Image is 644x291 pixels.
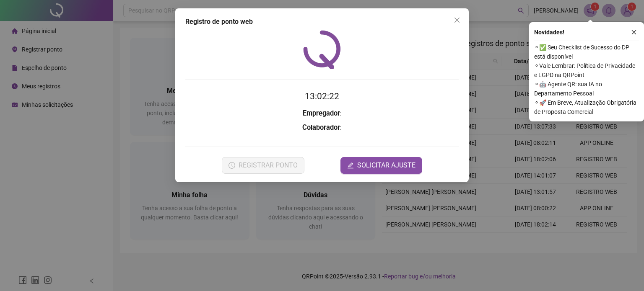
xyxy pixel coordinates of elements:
[340,157,422,174] button: editSOLICITAR AJUSTE
[534,43,639,61] span: ⚬ ✅ Seu Checklist de Sucesso do DP está disponível
[454,17,460,23] span: close
[357,160,415,170] span: SOLICITAR AJUSTE
[302,124,340,131] strong: Colaborador
[185,122,459,133] h3: :
[303,109,340,117] strong: Empregador
[185,17,459,27] div: Registro de ponto web
[534,98,639,116] span: ⚬ 🚀 Em Breve, Atualização Obrigatória de Proposta Comercial
[534,80,639,98] span: ⚬ 🤖 Agente QR: sua IA no Departamento Pessoal
[305,91,339,101] time: 13:02:22
[450,13,464,27] button: Close
[534,61,639,80] span: ⚬ Vale Lembrar: Política de Privacidade e LGPD na QRPoint
[631,29,637,35] span: close
[185,108,459,119] h3: :
[222,157,304,174] button: REGISTRAR PONTO
[534,28,564,37] span: Novidades !
[303,30,341,69] img: QRPoint
[347,162,354,169] span: edit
